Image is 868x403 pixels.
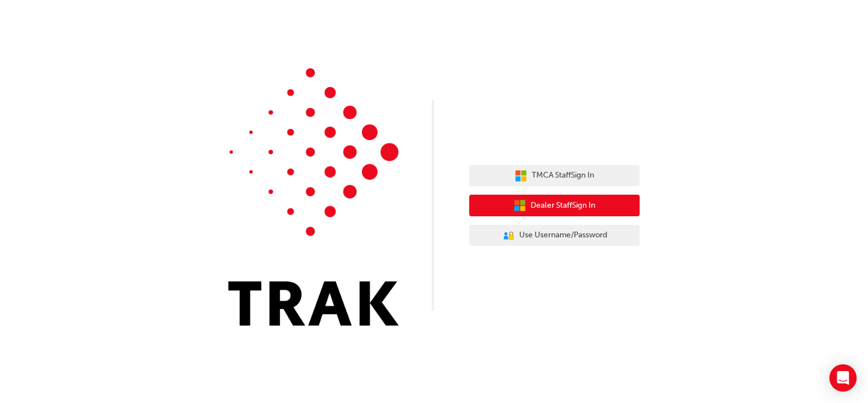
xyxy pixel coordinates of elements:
[532,169,594,182] span: TMCA Staff Sign In
[531,199,595,212] span: Dealer Staff Sign In
[469,225,640,246] button: Use Username/Password
[469,195,640,216] button: Dealer StaffSign In
[228,68,399,326] img: Trak
[469,165,640,187] button: TMCA StaffSign In
[829,364,857,392] div: Open Intercom Messenger
[519,229,607,242] span: Use Username/Password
